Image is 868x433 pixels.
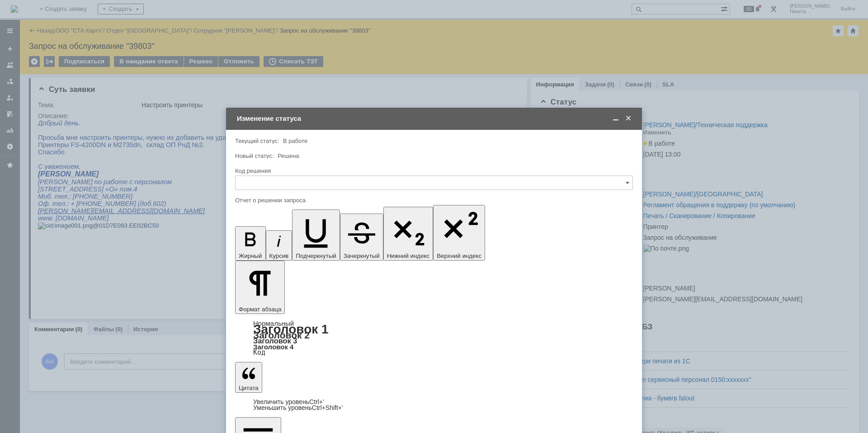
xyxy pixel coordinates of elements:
[235,152,274,159] label: Новый статус:
[296,252,336,259] span: Подчеркнутый
[344,252,380,259] span: Зачеркнутый
[309,398,324,405] span: Ctrl+'
[283,138,307,144] span: В работе
[253,330,310,340] a: Заголовок 2
[312,404,343,411] span: Ctrl+Shift+'
[253,322,329,336] a: Заголовок 1
[253,343,293,351] a: Заголовок 4
[253,319,294,327] a: Нормальный
[433,205,485,261] button: Верхний индекс
[253,398,324,405] a: Increase
[239,252,262,259] span: Жирный
[235,226,266,261] button: Жирный
[235,168,631,174] div: Код решения
[383,207,434,261] button: Нижний индекс
[278,152,299,159] span: Решена
[340,214,383,261] button: Зачеркнутый
[387,252,430,259] span: Нижний индекс
[437,252,481,259] span: Верхний индекс
[624,114,633,123] span: Закрыть
[239,385,259,391] span: Цитата
[239,306,281,313] span: Формат абзаца
[235,399,633,411] div: Цитата
[235,197,631,203] div: Отчет о решении запроса
[237,114,633,123] div: Изменение статуса
[253,404,343,411] a: Decrease
[266,230,292,261] button: Курсив
[235,138,279,144] label: Текущий статус:
[269,252,289,259] span: Курсив
[253,348,265,357] a: Код
[235,362,262,393] button: Цитата
[292,209,340,261] button: Подчеркнутый
[611,114,620,123] span: Свернуть (Ctrl + M)
[253,337,297,345] a: Заголовок 3
[235,320,633,356] div: Формат абзаца
[235,261,285,314] button: Формат абзаца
